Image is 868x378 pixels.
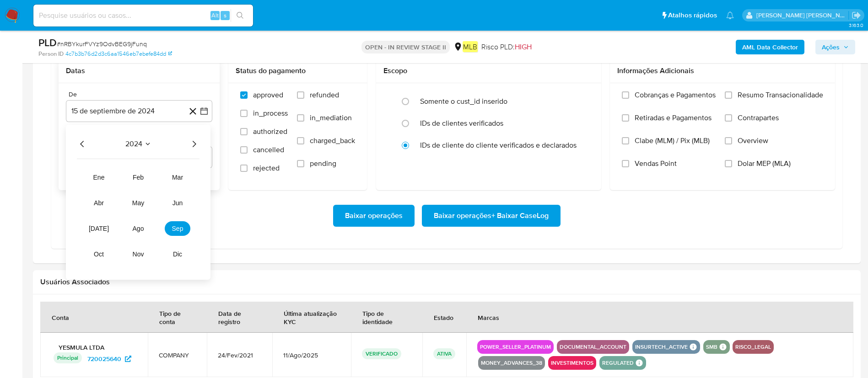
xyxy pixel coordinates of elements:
span: HIGH [515,42,532,52]
button: AML Data Collector [736,40,804,54]
button: Ações [815,40,855,54]
span: Risco PLD: [481,42,532,52]
a: Notificações [726,11,734,19]
span: 3.163.0 [849,21,863,29]
p: juliane.miranda@mercadolivre.com [756,11,849,20]
h2: Usuários Associados [40,277,853,287]
b: Person ID [38,50,64,58]
span: Ações [822,40,840,54]
button: search-icon [231,9,249,22]
span: Atalhos rápidos [668,11,717,20]
input: Pesquise usuários ou casos... [33,10,253,21]
a: Sair [852,11,861,20]
b: AML Data Collector [742,40,798,54]
a: 4c7b3b76d2d3c6aa1546eb7ebefe84dd [65,50,172,58]
span: s [224,11,226,20]
p: OPEN - IN REVIEW STAGE II [361,41,450,53]
b: PLD [38,35,57,50]
span: Alt [211,11,219,20]
em: MLB [463,41,478,52]
span: # nRBYkurFVYz9OdvBEG9jFunq [57,39,147,48]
